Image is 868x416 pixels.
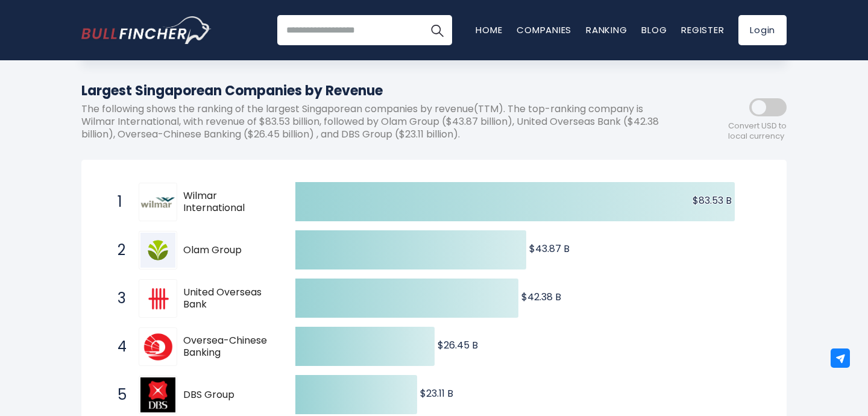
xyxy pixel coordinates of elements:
span: Convert USD to local currency [728,121,787,142]
a: Go to homepage [81,16,211,44]
span: 1 [112,192,124,212]
img: Oversea-Chinese Banking [140,329,175,364]
img: Bullfincher logo [81,16,212,44]
a: Home [476,24,502,36]
text: $83.53 B [693,194,732,207]
text: $42.38 B [521,290,561,304]
span: United Overseas Bank [183,286,274,312]
img: United Overseas Bank [140,281,175,316]
p: The following shows the ranking of the largest Singaporean companies by revenue(TTM). The top-ran... [81,103,678,140]
a: Companies [517,24,571,36]
span: Olam Group [183,244,274,257]
span: Wilmar International [183,190,274,215]
span: 2 [112,240,124,260]
img: Olam Group [140,233,175,268]
a: Blog [641,24,667,36]
img: DBS Group [140,377,175,412]
span: 3 [112,288,124,309]
span: Oversea-Chinese Banking [183,335,274,360]
text: $23.11 B [420,386,453,400]
a: Login [738,15,787,45]
a: Ranking [586,24,627,36]
text: $26.45 B [438,338,478,352]
h1: Largest Singaporean Companies by Revenue [81,81,678,101]
span: 4 [112,336,124,357]
a: Register [681,24,724,36]
text: $43.87 B [529,242,570,256]
span: 5 [112,385,124,405]
span: DBS Group [183,389,274,402]
button: Search [422,15,452,45]
img: Wilmar International [140,197,175,208]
